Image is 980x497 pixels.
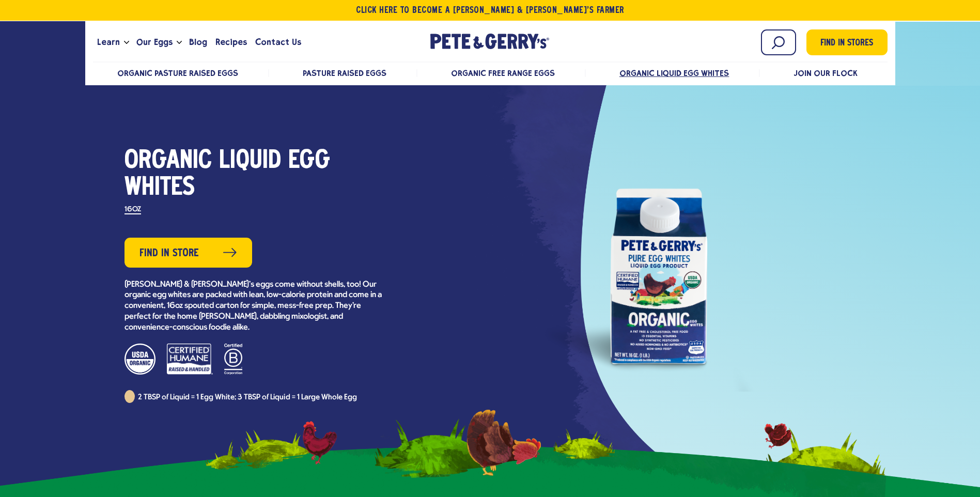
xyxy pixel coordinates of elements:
a: Find in Stores [806,29,888,55]
a: Join Our Flock [794,68,858,78]
a: Organic Liquid Egg Whites [619,68,729,78]
a: Pasture Raised Eggs [303,68,386,78]
span: Find in Store [139,245,199,261]
span: Find in Stores [820,37,873,51]
input: Search [761,29,796,55]
nav: desktop product menu [93,61,888,84]
h1: Organic Liquid Egg Whites [125,148,383,201]
a: Organic Pasture Raised Eggs [117,68,239,78]
a: Contact Us [251,28,305,56]
a: Recipes [211,28,251,56]
button: Open the dropdown menu for Our Eggs [177,41,182,44]
a: Blog [185,28,211,56]
p: [PERSON_NAME] & [PERSON_NAME]’s eggs come without shells, too! Our organic egg whites are packed ... [125,279,383,333]
span: 2 TBSP of Liquid = 1 Egg White; 3 TBSP of Liquid = 1 Large Whole Egg [138,394,357,401]
span: Blog [189,36,207,49]
label: 16OZ [125,206,141,214]
span: Our Eggs [136,36,173,49]
span: Learn [97,36,120,49]
span: Recipes [215,36,247,49]
span: Contact Us [255,36,301,49]
button: Open the dropdown menu for Learn [124,41,129,44]
a: Organic Free Range Eggs [451,68,555,78]
a: Our Eggs [132,28,177,56]
a: Find in Store [125,238,252,268]
a: Learn [93,28,124,56]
